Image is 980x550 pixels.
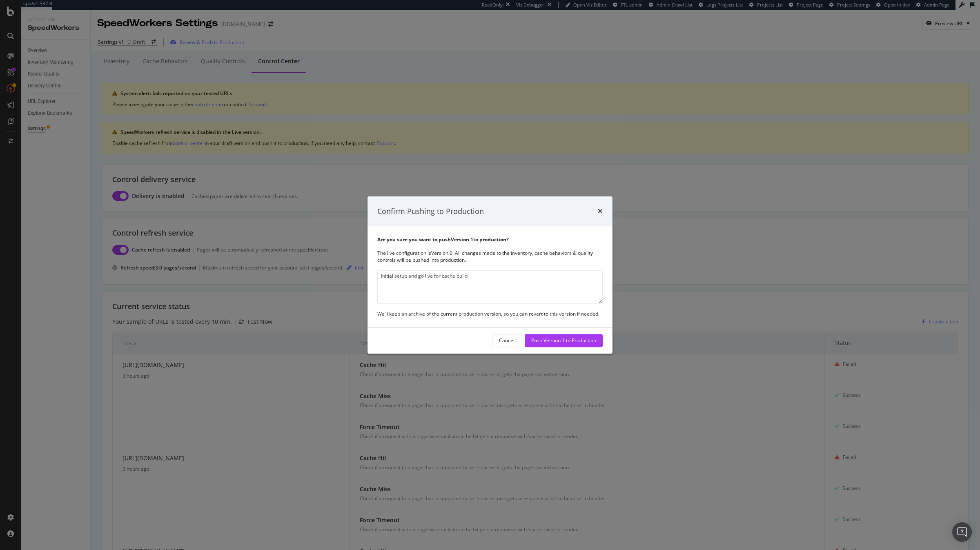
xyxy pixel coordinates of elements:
[531,337,596,344] div: Push Version 1 to Production
[499,337,514,344] div: Cancel
[377,310,603,317] div: We’ll keep an archive of the current production version, so you can revert to this version if nee...
[367,196,612,354] div: modal
[598,206,603,217] div: times
[377,270,603,304] textarea: Initial setup and go live for cache build
[377,236,509,243] b: Are you sure you want to push Version 1 to production?
[492,334,521,347] button: Cancel
[377,250,603,264] div: The live configuration is Version 0 . All changes made to the inventory, cache behaviors & qualit...
[377,206,484,217] div: Confirm Pushing to Production
[952,522,972,542] div: Open Intercom Messenger
[525,334,603,347] button: Push Version 1 to Production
